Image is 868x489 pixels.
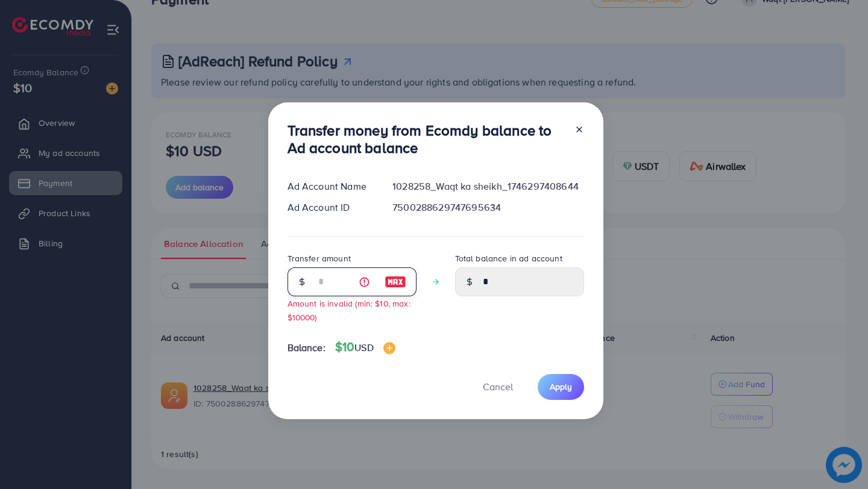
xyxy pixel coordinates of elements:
span: USD [354,341,373,354]
div: Ad Account Name [278,179,383,193]
h3: Transfer money from Ecomdy balance to Ad account balance [288,122,565,157]
span: Cancel [483,380,513,393]
button: Apply [538,374,584,400]
img: image [383,342,395,354]
label: Transfer amount [288,252,351,264]
div: 1028258_Waqt ka sheikh_1746297408644 [383,179,593,193]
div: 7500288629747695634 [383,201,593,214]
button: Cancel [468,374,528,400]
div: Ad Account ID [278,201,383,214]
span: Apply [550,381,572,393]
img: image [385,275,406,289]
label: Total balance in ad account [455,252,562,264]
h4: $10 [335,340,395,355]
span: Balance: [288,341,325,355]
small: Amount is invalid (min: $10, max: $10000) [288,297,410,323]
